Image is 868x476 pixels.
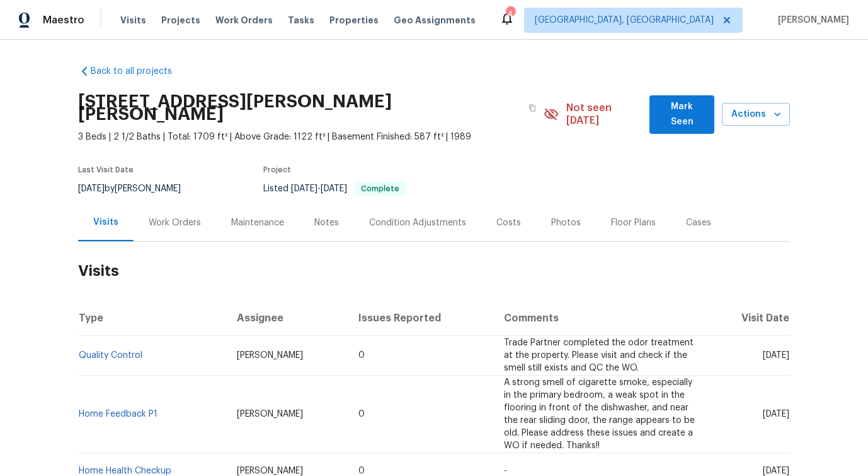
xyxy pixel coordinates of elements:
[161,14,200,27] span: Projects
[78,300,227,336] th: Type
[732,107,780,122] span: Actions
[649,95,714,134] button: Mark Seen
[611,217,656,229] div: Floor Plans
[504,467,507,475] span: -
[566,102,642,127] span: Not seen [DATE]
[358,410,365,419] span: 0
[348,300,493,336] th: Issues Reported
[79,467,171,475] a: Home Health Checkup
[78,166,134,174] span: Last Visit Date
[722,103,790,126] button: Actions
[237,410,303,419] span: [PERSON_NAME]
[78,184,105,193] span: [DATE]
[291,184,347,193] span: -
[504,378,695,450] span: A strong smell of cigarette smoke, especially in the primary bedroom, a weak spot in the flooring...
[78,242,790,300] h2: Visits
[291,184,317,193] span: [DATE]
[263,184,406,193] span: Listed
[707,300,790,336] th: Visit Date
[227,300,349,336] th: Assignee
[93,216,118,229] div: Visits
[521,97,544,119] button: Copy Address
[329,14,379,27] span: Properties
[763,351,789,360] span: [DATE]
[78,65,199,78] a: Back to all projects
[79,410,157,419] a: Home Feedback P1
[358,467,365,475] span: 0
[763,467,789,475] span: [DATE]
[504,338,694,372] span: Trade Partner completed the odor treatment at the property. Please visit and check if the smell s...
[237,467,303,475] span: [PERSON_NAME]
[78,95,521,121] h2: [STREET_ADDRESS][PERSON_NAME][PERSON_NAME]
[263,166,291,174] span: Project
[314,217,339,229] div: Notes
[79,351,142,360] a: Quality Control
[496,217,521,229] div: Costs
[78,131,544,143] span: 3 Beds | 2 1/2 Baths | Total: 1709 ft² | Above Grade: 1122 ft² | Basement Finished: 587 ft² | 1989
[120,14,146,27] span: Visits
[369,217,466,229] div: Condition Adjustments
[358,351,365,360] span: 0
[660,99,704,130] span: Mark Seen
[535,14,714,27] span: [GEOGRAPHIC_DATA], [GEOGRAPHIC_DATA]
[686,217,711,229] div: Cases
[356,185,404,193] span: Complete
[321,184,347,193] span: [DATE]
[78,181,196,196] div: by [PERSON_NAME]
[237,351,303,360] span: [PERSON_NAME]
[43,14,84,27] span: Maestro
[394,14,476,27] span: Geo Assignments
[231,217,284,229] div: Maintenance
[773,14,849,27] span: [PERSON_NAME]
[215,14,273,27] span: Work Orders
[288,16,314,25] span: Tasks
[494,300,707,336] th: Comments
[149,217,201,229] div: Work Orders
[551,217,581,229] div: Photos
[763,410,789,419] span: [DATE]
[506,8,515,20] div: 4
